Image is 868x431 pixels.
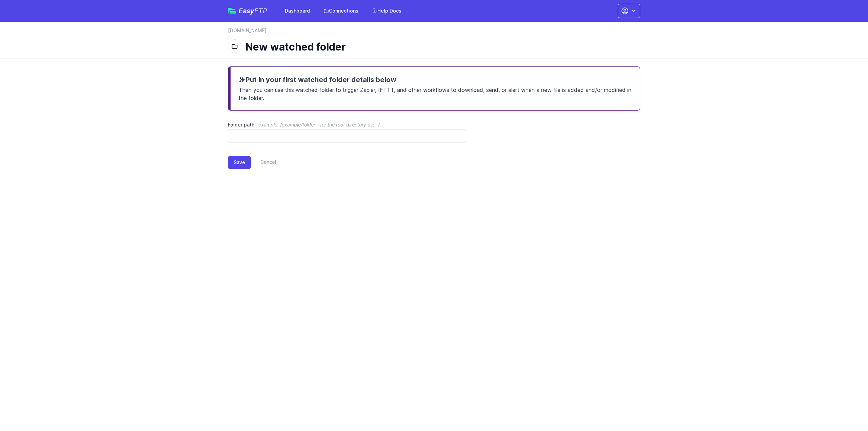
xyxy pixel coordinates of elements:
[258,122,380,128] span: example: /example/folder - for the root directory use: /
[368,5,406,17] a: Help Docs
[228,8,236,14] img: easyftp_logo.png
[251,156,276,169] a: Cancel
[245,41,635,53] h1: New watched folder
[228,156,251,169] button: Save
[228,121,466,128] label: Folder path
[319,5,362,17] a: Connections
[281,5,314,17] a: Dashboard
[239,75,632,84] h3: Put in your first watched folder details below
[228,7,267,14] a: EasyFTP
[239,84,632,102] p: Then you can use this watched folder to trigger Zapier, IFTTT, and other workflows to download, s...
[254,7,267,15] span: FTP
[228,27,267,34] a: [DOMAIN_NAME]
[239,7,267,14] span: Easy
[228,27,640,38] nav: Breadcrumb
